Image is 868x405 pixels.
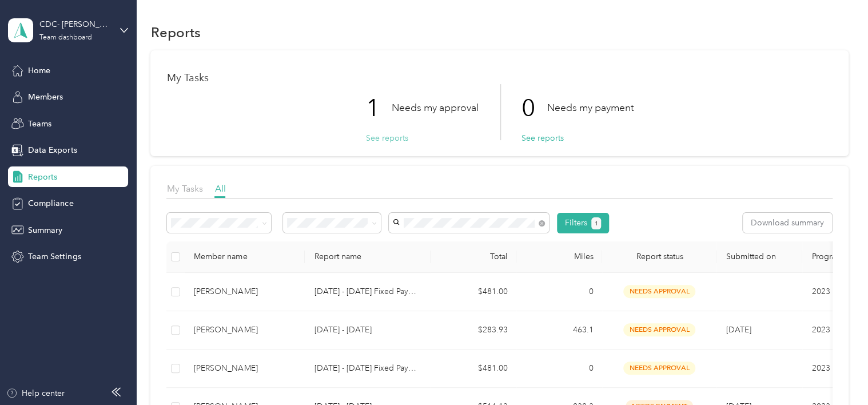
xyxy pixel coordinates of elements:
p: 0 [521,84,547,132]
p: 1 [365,84,391,132]
p: Needs my payment [547,101,633,115]
span: All [214,183,225,194]
span: 1 [594,219,598,229]
h1: Reports [150,26,200,38]
button: See reports [521,132,563,144]
td: 463.1 [516,311,602,350]
iframe: Everlance-gr Chat Button Frame [804,341,868,405]
td: $481.00 [431,273,516,311]
span: My Tasks [166,183,202,194]
p: Needs my approval [391,101,478,115]
th: Member name [185,241,305,273]
span: Compliance [28,197,73,209]
span: Summary [28,224,62,236]
button: Help center [6,387,65,399]
button: Download summary [743,213,832,233]
div: CDC- [PERSON_NAME] [39,18,111,30]
p: [DATE] - [DATE] Fixed Payment [314,362,421,375]
span: needs approval [623,285,695,298]
p: [DATE] - [DATE] Fixed Payment [314,285,421,298]
th: Submitted on [716,241,802,273]
td: $283.93 [431,311,516,350]
span: Home [28,65,50,77]
div: [PERSON_NAME] [194,285,296,298]
th: Report name [305,241,431,273]
button: Filters1 [557,213,609,233]
div: Miles [525,252,593,261]
p: [DATE] - [DATE] [314,324,421,336]
span: Data Exports [28,144,77,156]
div: Total [440,252,507,261]
div: [PERSON_NAME] [194,324,296,336]
td: 0 [516,273,602,311]
td: 0 [516,350,602,388]
span: Members [28,91,63,103]
span: Teams [28,118,51,130]
button: See reports [365,132,408,144]
span: [DATE] [726,325,751,335]
div: Member name [194,252,296,261]
button: 1 [591,217,601,229]
span: needs approval [623,323,695,336]
div: Team dashboard [39,34,92,41]
div: [PERSON_NAME] [194,362,296,375]
span: Reports [28,171,57,183]
span: Report status [611,252,707,261]
h1: My Tasks [166,72,832,84]
span: needs approval [623,362,695,375]
span: Team Settings [28,251,81,263]
td: $481.00 [431,350,516,388]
